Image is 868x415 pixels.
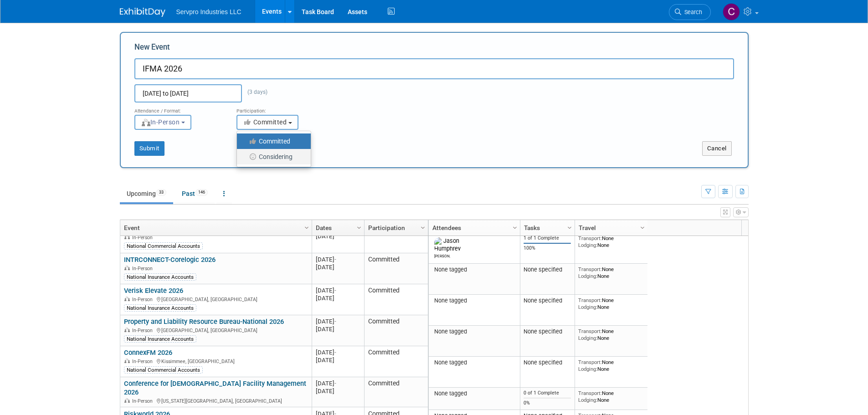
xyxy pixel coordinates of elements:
[316,348,360,356] div: [DATE]
[316,220,358,236] a: Dates
[639,224,646,231] span: Column Settings
[669,4,711,20] a: Search
[578,390,644,403] div: None None
[432,297,516,304] div: None tagged
[132,297,155,302] span: In-Person
[432,359,516,366] div: None tagged
[524,235,571,241] div: 1 of 1 Complete
[316,318,360,325] div: [DATE]
[241,135,302,147] label: Committed
[364,284,428,315] td: Committed
[566,224,573,231] span: Column Settings
[578,266,602,272] span: Transport:
[134,42,170,56] label: New Event
[124,348,172,357] a: ConnexFM 2026
[316,256,360,263] div: [DATE]
[120,185,173,202] a: Upcoming33
[524,400,571,406] div: 0%
[355,224,363,231] span: Column Settings
[723,3,740,20] img: Chris Chassagneux
[578,235,602,241] span: Transport:
[432,328,516,335] div: None tagged
[418,220,428,234] a: Column Settings
[124,304,196,312] div: National Insurance Accounts
[524,245,571,251] div: 100%
[579,220,642,236] a: Travel
[195,189,208,196] span: 146
[578,397,597,403] span: Lodging:
[124,235,130,239] img: In-Person Event
[124,326,308,334] div: [GEOGRAPHIC_DATA], [GEOGRAPHIC_DATA]
[578,273,597,279] span: Lodging:
[637,220,647,234] a: Column Settings
[316,232,360,240] div: [DATE]
[316,379,360,387] div: [DATE]
[681,9,702,15] span: Search
[524,297,571,304] div: None specified
[419,224,426,231] span: Column Settings
[124,359,130,363] img: In-Person Event
[524,266,571,273] div: None specified
[175,185,215,202] a: Past146
[124,357,308,365] div: Kissimmee, [GEOGRAPHIC_DATA]
[364,222,428,253] td: Committed
[434,237,461,252] img: Jason Humphrey
[578,328,602,334] span: Transport:
[236,115,298,130] button: Committed
[243,118,287,126] span: Committed
[124,273,196,281] div: National Insurance Accounts
[511,224,519,231] span: Column Settings
[578,304,597,310] span: Lodging:
[434,252,450,258] div: Jason Humphrey
[578,390,602,396] span: Transport:
[132,328,155,333] span: In-Person
[524,328,571,335] div: None specified
[578,328,644,341] div: None None
[124,379,306,396] a: Conference for [DEMOGRAPHIC_DATA] Facility Management 2026
[141,118,180,126] span: In-Person
[354,220,364,234] a: Column Settings
[132,235,155,241] span: In-Person
[334,287,336,294] span: -
[134,84,242,102] input: Start Date - End Date
[124,295,308,303] div: [GEOGRAPHIC_DATA], [GEOGRAPHIC_DATA]
[302,220,312,234] a: Column Settings
[124,398,130,403] img: In-Person Event
[124,328,130,332] img: In-Person Event
[124,397,308,405] div: [US_STATE][GEOGRAPHIC_DATA], [GEOGRAPHIC_DATA]
[364,346,428,377] td: Committed
[334,318,336,325] span: -
[364,253,428,284] td: Committed
[134,115,191,130] button: In-Person
[132,359,155,364] span: In-Person
[303,224,310,231] span: Column Settings
[524,390,571,396] div: 0 of 1 Complete
[578,297,644,310] div: None None
[134,58,734,79] input: Name of Trade Show / Conference
[510,220,520,234] a: Column Settings
[134,141,164,156] button: Submit
[316,356,360,364] div: [DATE]
[176,8,241,15] span: Servpro Industries LLC
[334,349,336,356] span: -
[578,297,602,303] span: Transport:
[578,366,597,372] span: Lodging:
[578,235,644,248] div: None None
[316,387,360,395] div: [DATE]
[124,220,306,236] a: Event
[524,359,571,366] div: None specified
[134,102,223,114] div: Attendance / Format:
[236,102,325,114] div: Participation:
[432,390,516,397] div: None tagged
[524,220,569,236] a: Tasks
[432,220,514,236] a: Attendees
[124,242,203,250] div: National Commercial Accounts
[241,151,302,163] label: Considering
[578,242,597,248] span: Lodging:
[578,359,644,372] div: None None
[364,315,428,346] td: Committed
[120,8,165,17] img: ExhibitDay
[316,287,360,294] div: [DATE]
[334,380,336,387] span: -
[316,325,360,333] div: [DATE]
